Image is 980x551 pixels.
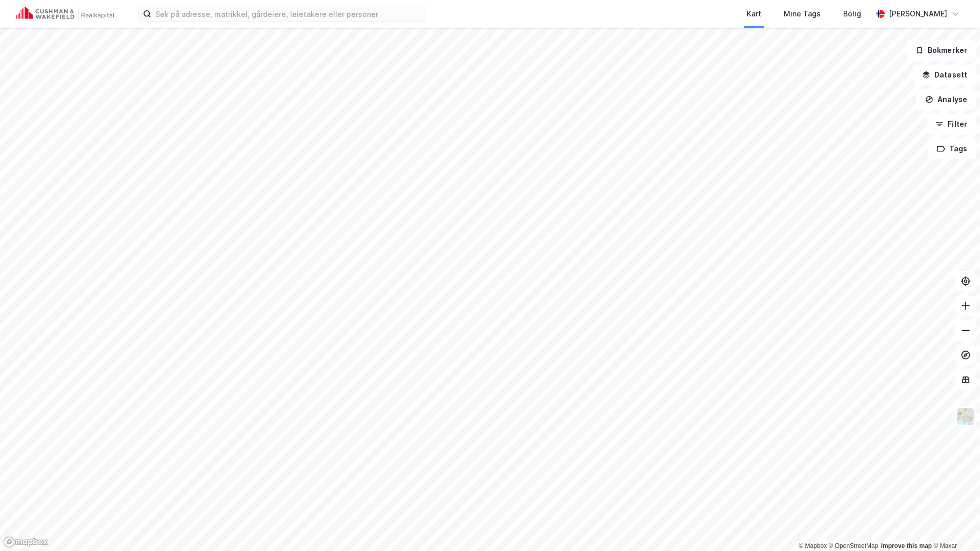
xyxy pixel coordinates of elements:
[913,65,976,85] button: Datasett
[928,139,976,159] button: Tags
[881,542,932,549] a: Improve this map
[889,8,947,20] div: [PERSON_NAME]
[956,407,975,426] img: Z
[907,40,976,61] button: Bokmerker
[916,89,976,110] button: Analyse
[929,502,980,551] div: Kontrollprogram for chat
[829,542,879,549] a: OpenStreetMap
[927,114,976,134] button: Filter
[3,536,48,548] a: Mapbox homepage
[799,542,827,549] a: Mapbox
[16,7,114,21] img: cushman-wakefield-realkapital-logo.202ea83816669bd177139c58696a8fa1.svg
[784,8,821,20] div: Mine Tags
[843,8,861,20] div: Bolig
[151,6,425,22] input: Søk på adresse, matrikkel, gårdeiere, leietakere eller personer
[929,502,980,551] iframe: Chat Widget
[747,8,761,20] div: Kart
